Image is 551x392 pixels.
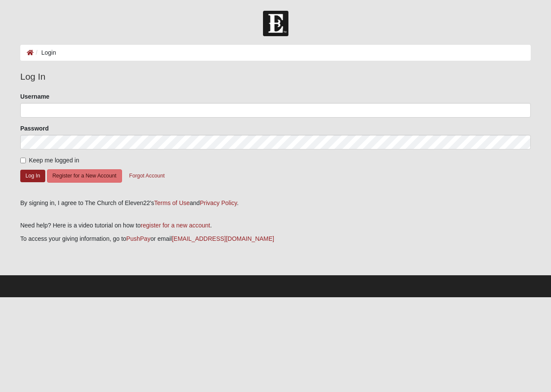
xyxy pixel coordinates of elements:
[154,199,190,206] a: Terms of Use
[200,199,237,206] a: Privacy Policy
[263,11,288,36] img: Church of Eleven22 Logo
[20,221,531,230] p: Need help? Here is a video tutorial on how to .
[20,234,531,243] p: To access your giving information, go to or email
[47,169,122,183] button: Register for a New Account
[172,235,274,242] a: [EMAIL_ADDRESS][DOMAIN_NAME]
[20,92,50,101] label: Username
[20,170,45,182] button: Log In
[123,169,170,183] button: Forgot Account
[20,70,531,84] legend: Log In
[126,235,150,242] a: PushPay
[34,48,56,57] li: Login
[20,199,531,208] div: By signing in, I agree to The Church of Eleven22's and .
[141,222,210,229] a: register for a new account
[20,124,49,133] label: Password
[20,158,26,163] input: Keep me logged in
[29,157,79,164] span: Keep me logged in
